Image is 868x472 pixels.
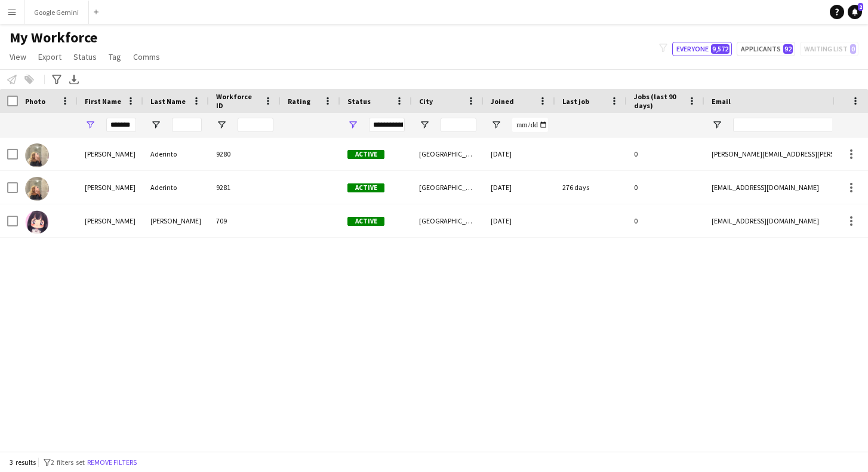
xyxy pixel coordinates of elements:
div: 0 [627,137,704,170]
div: [PERSON_NAME] [78,137,143,170]
div: 9280 [209,137,281,170]
img: Tiffany Aderinto [25,143,49,167]
button: Open Filter Menu [85,119,96,130]
span: 9,572 [711,44,730,54]
div: [DATE] [484,171,555,204]
span: View [10,51,26,62]
span: 92 [783,44,793,54]
div: [PERSON_NAME] [143,204,209,237]
span: Photo [25,97,45,106]
div: 0 [627,171,704,204]
app-action-btn: Advanced filters [50,72,64,87]
span: City [419,97,433,106]
input: City Filter Input [441,118,476,132]
button: Open Filter Menu [712,119,722,130]
div: [GEOGRAPHIC_DATA] [412,137,484,170]
img: Tiffany Aderinto [25,177,49,201]
span: Status [347,97,371,106]
span: First Name [85,97,121,106]
span: 2 [858,3,863,11]
input: Last Name Filter Input [172,118,202,132]
span: Email [712,97,731,106]
button: Open Filter Menu [419,119,430,130]
span: Joined [491,97,514,106]
button: Remove filters [85,456,139,469]
div: 9281 [209,171,281,204]
div: 0 [627,204,704,237]
input: First Name Filter Input [106,118,136,132]
div: 276 days [555,171,627,204]
a: Comms [128,49,165,65]
span: Active [347,183,384,192]
span: Last job [562,97,589,106]
div: [PERSON_NAME] [78,204,143,237]
a: Status [69,49,101,65]
div: [GEOGRAPHIC_DATA] [412,204,484,237]
input: Joined Filter Input [512,118,548,132]
span: 2 filters set [51,458,85,467]
a: Tag [104,49,126,65]
span: Status [73,51,97,62]
span: Comms [133,51,160,62]
div: Aderinto [143,171,209,204]
button: Open Filter Menu [347,119,358,130]
div: 709 [209,204,281,237]
button: Open Filter Menu [491,119,501,130]
div: Aderinto [143,137,209,170]
button: Everyone9,572 [672,42,732,56]
span: My Workforce [10,29,97,47]
span: Last Name [150,97,186,106]
div: [GEOGRAPHIC_DATA] [412,171,484,204]
a: View [5,49,31,65]
span: Jobs (last 90 days) [634,92,683,110]
span: Export [38,51,61,62]
button: Applicants92 [737,42,795,56]
input: Workforce ID Filter Input [238,118,273,132]
div: [PERSON_NAME] [78,171,143,204]
span: Rating [288,97,310,106]
span: Active [347,217,384,226]
div: [DATE] [484,204,555,237]
div: [DATE] [484,137,555,170]
button: Open Filter Menu [150,119,161,130]
span: Workforce ID [216,92,259,110]
a: Export [33,49,66,65]
span: Active [347,150,384,159]
button: Google Gemini [24,1,89,24]
span: Tag [109,51,121,62]
a: 2 [848,5,862,19]
app-action-btn: Export XLSX [67,72,81,87]
button: Open Filter Menu [216,119,227,130]
img: Tiffany Chong [25,210,49,234]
